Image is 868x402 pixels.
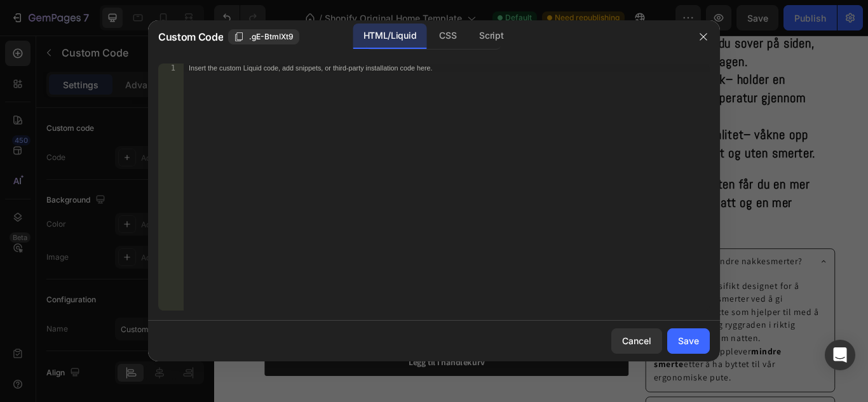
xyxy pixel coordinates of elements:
img: 175614054268ac93fecb7ae7959494 [391,76,477,161]
div: 699,00 kr [58,224,134,249]
button: Cancel [611,328,662,354]
span: .gE-BtmIXt9 [249,31,294,43]
h1: Baklengs Ergonomisk Pute [58,161,483,191]
div: Legg til i handlekurv [226,375,315,388]
div: CSS [429,23,466,49]
img: 175621582368adba0f695628104879 [126,76,212,161]
div: Open Intercom Messenger [825,340,855,370]
button: Save [667,328,710,354]
p: Med denne puten får du en mer avslappende natt og en mer energisk dag. [502,163,724,227]
strong: Pustende trekk [502,41,596,61]
div: HTML/Liquid [353,23,426,49]
button: .gE-BtmIXt9 [228,29,299,44]
span: Lys Grå [69,324,105,337]
div: Custom Code [74,234,128,246]
p: Puten er spesifikt designet for å redusere nakkesmerter ved å gi ergonomisk støtte som hjelper ti... [512,285,714,361]
strong: Ja! [512,285,527,298]
img: 175621582368adba0f7a1035072972 [303,76,388,161]
div: Script [469,23,513,49]
div: 1.165,00 kr [139,224,222,249]
img: 175614054268ac93fe74b295245079 [215,76,300,161]
strong: mindre smerte [512,361,661,390]
p: Kan puten lindre nakkesmerter? [531,256,686,271]
div: 1 [158,64,184,72]
div: Save [678,334,699,347]
span: Custom Code [158,29,223,44]
div: Cancel [622,334,651,347]
div: Insert the custom Liquid code, add snippets, or third-party installation code here. [189,64,652,72]
span: Custom code [58,262,483,278]
p: 2,500+ Verifiserte Anmeldelser [123,195,222,208]
button: Legg til i handlekurv [58,366,483,397]
pre: 40% off [227,229,269,245]
strong: Bedre søvnkvalitet [502,105,617,125]
legend: Farge: [PERSON_NAME] [58,290,177,308]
